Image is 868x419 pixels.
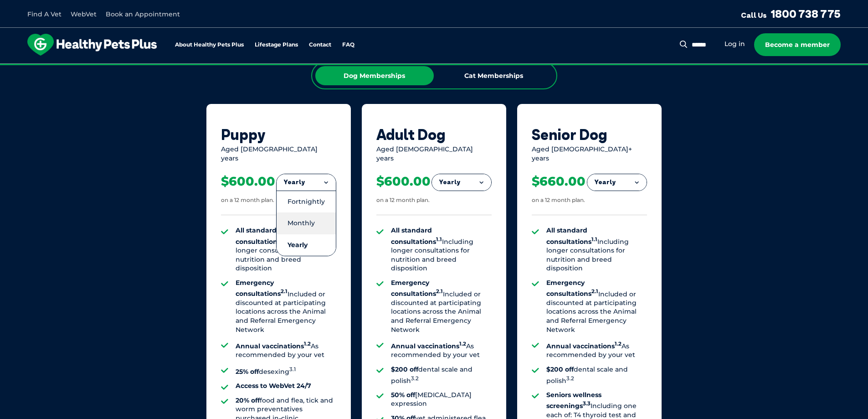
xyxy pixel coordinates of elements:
[546,226,597,245] strong: All standard consultations
[391,279,443,298] strong: Emergency consultations
[106,10,180,18] a: Book an Appointment
[281,289,288,295] sup: 2.1
[546,226,647,273] li: Including longer consultations for nutrition and breed disposition
[754,33,841,56] a: Become a member
[583,400,591,407] sup: 3.3
[309,42,331,48] a: Contact
[315,66,434,85] div: Dog Memberships
[741,10,767,20] span: Call Us
[264,64,604,72] span: Proactive, preventative wellness program designed to keep your pet healthier and happier for longer
[678,40,689,49] button: Search
[221,126,336,143] div: Puppy
[175,42,244,48] a: About Healthy Pets Plus
[546,279,598,298] strong: Emergency consultations
[391,340,492,360] li: As recommended by your vet
[591,236,597,243] sup: 1.1
[391,391,492,409] li: [MEDICAL_DATA] expression
[391,226,442,245] strong: All standard consultations
[304,341,311,347] sup: 1.2
[546,342,621,350] strong: Annual vaccinations
[741,7,841,21] a: Call Us1800 738 775
[391,342,466,350] strong: Annual vaccinations
[221,197,274,204] div: on a 12 month plan.
[532,174,586,189] div: $660.00
[391,391,415,399] strong: 50% off
[391,226,492,273] li: Including longer consultations for nutrition and breed disposition
[221,174,275,189] div: $600.00
[236,382,311,390] strong: Access to WebVet 24/7
[289,366,296,372] sup: 3.1
[277,191,336,212] li: Fortnightly
[532,126,647,143] div: Senior Dog
[615,341,621,347] sup: 1.2
[376,174,431,189] div: $600.00
[277,174,336,191] button: Yearly
[71,10,97,18] a: WebVet
[532,145,647,163] div: Aged [DEMOGRAPHIC_DATA]+ years
[391,279,492,334] li: Included or discounted at participating locations across the Animal and Referral Emergency Network
[546,340,647,360] li: As recommended by your vet
[27,34,157,56] img: hpp-logo
[236,226,336,273] li: Including longer consultations for nutrition and breed disposition
[459,341,466,347] sup: 1.2
[432,174,491,191] button: Yearly
[221,145,336,163] div: Aged [DEMOGRAPHIC_DATA] years
[236,279,336,334] li: Included or discounted at participating locations across the Animal and Referral Emergency Network
[566,375,574,382] sup: 3.2
[591,289,598,295] sup: 2.1
[391,365,418,373] strong: $200 off
[376,126,492,143] div: Adult Dog
[277,234,336,256] li: Yearly
[27,10,62,18] a: Find A Vet
[546,365,647,385] li: dental scale and polish
[436,236,442,243] sup: 1.1
[376,145,492,163] div: Aged [DEMOGRAPHIC_DATA] years
[436,289,443,295] sup: 2.1
[546,365,574,373] strong: $200 off
[236,396,260,404] strong: 20% off
[587,174,647,191] button: Yearly
[236,367,259,376] strong: 25% off
[411,375,419,382] sup: 3.2
[391,365,492,385] li: dental scale and polish
[546,279,647,334] li: Included or discounted at participating locations across the Animal and Referral Emergency Network
[546,391,601,410] strong: Seniors wellness screenings
[277,212,336,234] li: Monthly
[236,340,336,360] li: As recommended by your vet
[236,342,311,350] strong: Annual vaccinations
[342,42,354,48] a: FAQ
[236,279,288,298] strong: Emergency consultations
[236,226,287,245] strong: All standard consultations
[435,66,553,85] div: Cat Memberships
[532,197,585,204] div: on a 12 month plan.
[724,40,745,48] a: Log in
[255,42,298,48] a: Lifestage Plans
[236,365,336,376] li: desexing
[376,197,430,204] div: on a 12 month plan.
